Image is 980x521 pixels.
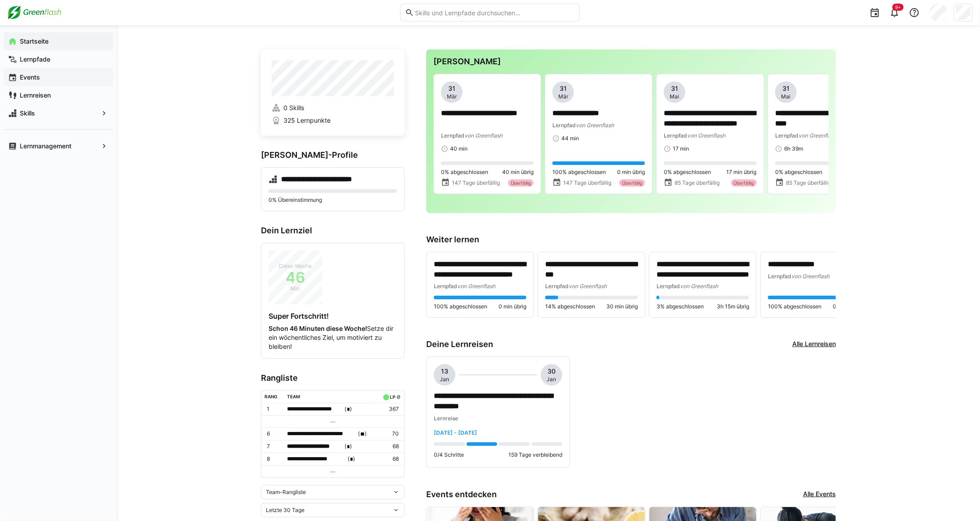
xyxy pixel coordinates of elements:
span: ( ) [358,429,367,439]
h3: Deine Lernreisen [426,339,493,349]
span: ( ) [348,454,356,464]
span: von Greenflash [687,132,725,139]
span: 100% abgeschlossen [434,303,487,310]
strong: Schon 46 Minuten diese Woche! [269,325,367,332]
h3: Rangliste [261,373,405,383]
span: 147 Tage überfällig [452,179,500,187]
h3: [PERSON_NAME] [433,57,829,67]
span: 0 Skills [283,103,304,112]
span: Lernpfad [768,273,791,280]
p: 68 [381,455,399,463]
span: von Greenflash [791,273,830,280]
span: 31 [560,84,567,93]
span: 40 min übrig [502,169,534,176]
span: ( ) [344,442,352,451]
span: Mai [670,93,680,100]
span: Team-Rangliste [266,489,306,496]
span: 17 min übrig [727,169,757,176]
div: Überfällig [731,179,757,187]
div: Überfällig [619,179,645,187]
span: 3h 15m übrig [717,303,749,310]
span: 40 min [450,145,468,152]
p: 1 [267,405,280,413]
a: 0 Skills [272,103,394,112]
span: Letzte 30 Tage [266,507,305,514]
span: Lernpfad [545,283,569,289]
p: 6 [267,430,280,437]
span: Lernpfad [441,132,464,139]
span: 0 min übrig [499,303,526,310]
span: 13 [441,367,448,376]
span: 17 min [673,145,689,152]
span: 85 Tage überfällig [675,179,720,187]
span: von Greenflash [576,122,614,129]
span: 6h 39m [784,145,803,152]
h3: [PERSON_NAME]-Profile [261,150,405,160]
span: Lernpfad [434,283,457,289]
span: 31 [782,84,790,93]
span: 0% abgeschlossen [441,169,488,176]
span: Lernreise [434,415,458,422]
h3: Weiter lernen [426,235,836,245]
span: Lernpfad [657,283,680,289]
div: Überfällig [508,179,534,187]
span: Mai [781,93,791,100]
span: 0 min übrig [833,303,861,310]
p: 159 Tage verbleibend [508,451,562,459]
span: 31 [448,84,455,93]
span: von Greenflash [799,132,837,139]
span: [DATE] - [DATE] [434,429,477,436]
span: 0 min übrig [617,169,645,176]
span: 147 Tage überfällig [563,179,611,187]
span: von Greenflash [680,283,718,289]
span: 325 Lernpunkte [283,116,331,125]
h3: Dein Lernziel [261,226,405,236]
input: Skills und Lernpfade durchsuchen… [414,9,575,17]
span: Jan [547,376,556,383]
p: 68 [381,443,399,450]
p: 8 [267,455,280,463]
a: ø [397,392,401,400]
span: Jan [440,376,450,383]
span: 0% abgeschlossen [664,169,711,176]
p: 0/4 Schritte [434,451,464,459]
span: 30 min übrig [606,303,638,310]
p: Setze dir ein wöchentliches Ziel, um motiviert zu bleiben! [269,324,397,351]
p: 367 [381,405,399,413]
span: von Greenflash [569,283,607,289]
span: 100% abgeschlossen [552,169,606,176]
span: 14% abgeschlossen [545,303,595,310]
span: Lernpfad [664,132,687,139]
span: Mär [558,93,568,100]
a: Alle Events [803,490,836,499]
span: Lernpfad [552,122,576,129]
span: 30 [547,367,556,376]
span: 85 Tage überfällig [786,179,831,187]
div: Team [287,394,300,399]
span: 0% abgeschlossen [775,169,822,176]
span: 9+ [895,4,901,10]
p: 70 [381,430,399,437]
p: 0% Übereinstimmung [269,196,397,204]
span: 100% abgeschlossen [768,303,821,310]
span: von Greenflash [464,132,503,139]
span: Lernpfad [775,132,799,139]
a: Alle Lernreisen [792,339,836,349]
h3: Events entdecken [426,490,497,499]
div: Rang [265,394,278,399]
span: 44 min [561,135,579,142]
span: Mär [447,93,457,100]
span: ( ) [344,405,352,414]
div: LP [390,394,395,400]
span: von Greenflash [457,283,495,289]
span: 31 [671,84,678,93]
h4: Super Fortschritt! [269,312,397,321]
p: 7 [267,443,280,450]
span: 3% abgeschlossen [657,303,704,310]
